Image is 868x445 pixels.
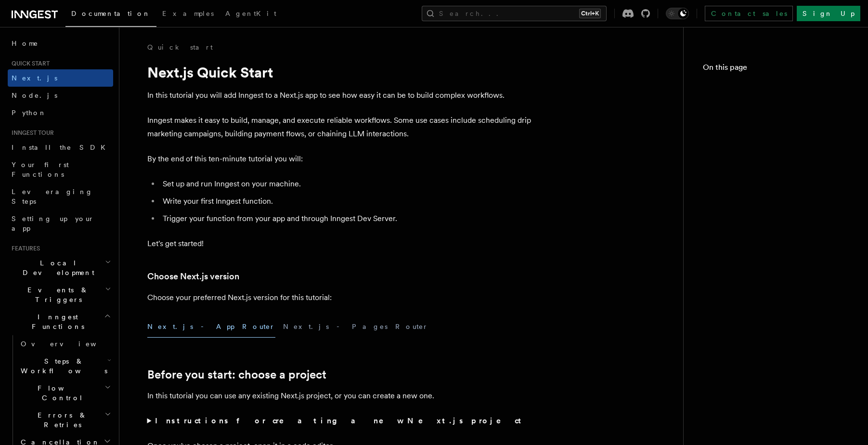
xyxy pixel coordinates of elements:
span: Python [12,109,47,117]
span: Install the SDK [12,144,111,151]
a: AgentKit [220,3,282,26]
span: Overview [21,340,120,348]
button: Local Development [8,254,113,281]
button: Next.js - App Router [147,316,275,338]
button: Search...Ctrl+K [422,6,607,21]
a: Next.js [8,69,113,87]
p: Inngest makes it easy to build, manage, and execute reliable workflows. Some use cases include sc... [147,114,532,141]
span: AgentKit [225,10,276,17]
span: Setting up your app [12,215,94,232]
a: Quick start [147,42,213,52]
p: In this tutorial you will add Inngest to a Next.js app to see how easy it can be to build complex... [147,89,532,102]
a: Choose Next.js version [147,270,239,283]
span: Your first Functions [12,161,69,178]
a: Home [8,35,113,52]
span: Next.js [12,74,57,82]
p: By the end of this ten-minute tutorial you will: [147,152,532,166]
span: Inngest tour [8,129,54,137]
span: Steps & Workflows [17,356,107,376]
strong: Instructions for creating a new Next.js project [155,416,525,425]
span: Quick start [8,60,50,67]
span: Leveraging Steps [12,188,93,205]
p: Let's get started! [147,237,532,250]
span: Node.js [12,92,57,99]
li: Trigger your function from your app and through Inngest Dev Server. [160,212,532,225]
button: Flow Control [17,380,113,406]
a: Your first Functions [8,156,113,183]
span: Local Development [8,258,105,277]
a: Contact sales [705,6,793,21]
button: Errors & Retries [17,406,113,433]
a: Python [8,104,113,121]
span: Features [8,245,40,252]
a: Install the SDK [8,139,113,156]
button: Events & Triggers [8,281,113,308]
button: Next.js - Pages Router [283,316,428,338]
a: Sign Up [797,6,860,21]
p: In this tutorial you can use any existing Next.js project, or you can create a new one. [147,389,532,403]
span: Inngest Functions [8,312,104,331]
summary: Instructions for creating a new Next.js project [147,414,532,428]
a: Before you start: choose a project [147,368,326,381]
h1: Next.js Quick Start [147,64,532,81]
button: Toggle dark mode [666,8,689,19]
a: Documentation [65,3,156,27]
h4: On this page [703,62,849,77]
span: Examples [162,10,214,17]
span: Events & Triggers [8,285,105,304]
span: Documentation [71,10,151,17]
kbd: Ctrl+K [579,9,601,18]
p: Choose your preferred Next.js version for this tutorial: [147,291,532,304]
a: Leveraging Steps [8,183,113,210]
a: Node.js [8,87,113,104]
span: Errors & Retries [17,410,104,430]
span: Home [12,39,39,48]
a: Overview [17,335,113,353]
li: Set up and run Inngest on your machine. [160,177,532,191]
button: Inngest Functions [8,308,113,335]
a: Examples [156,3,220,26]
li: Write your first Inngest function. [160,195,532,208]
a: Setting up your app [8,210,113,237]
span: Flow Control [17,383,104,403]
button: Steps & Workflows [17,353,113,380]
